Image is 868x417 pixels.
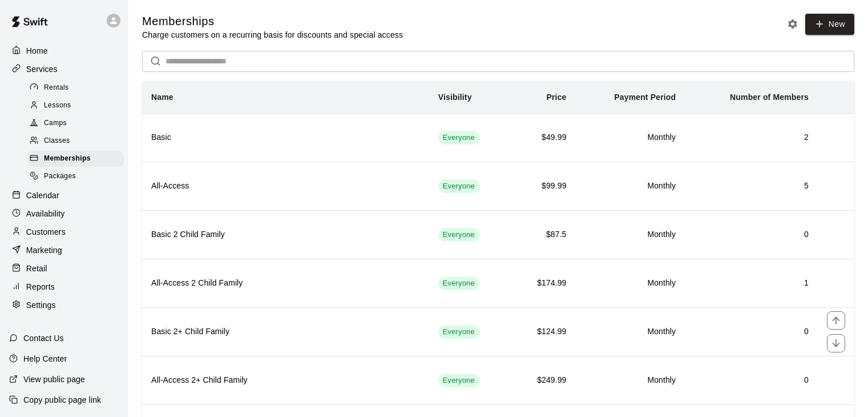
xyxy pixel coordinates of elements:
p: Settings [26,299,56,311]
div: Classes [27,133,124,149]
h6: All-Access 2 Child Family [151,277,420,290]
span: Camps [44,118,67,129]
p: Contact Us [23,332,64,344]
h6: All-Access [151,180,420,193]
h6: 1 [694,277,809,290]
div: This membership is visible to all customers [438,325,479,339]
h6: Monthly [585,277,676,290]
p: Services [26,63,58,75]
span: Lessons [44,100,71,111]
h6: 0 [694,326,809,338]
a: Services [9,61,119,78]
button: move item down [827,334,845,352]
span: Everyone [438,133,479,143]
h6: $49.99 [519,131,566,144]
a: Availability [9,205,119,222]
b: Number of Members [730,93,809,102]
p: Reports [26,281,55,292]
span: Everyone [438,278,479,289]
h6: Monthly [585,228,676,241]
span: Rentals [44,82,69,94]
div: Memberships [27,151,124,167]
b: Payment Period [614,93,676,102]
h6: $87.5 [519,228,566,241]
div: This membership is visible to all customers [438,276,479,290]
p: Availability [26,208,65,219]
a: Memberships [27,150,128,168]
h6: $124.99 [519,326,566,338]
a: Camps [27,115,128,133]
div: Rentals [27,80,124,96]
h6: Monthly [585,326,676,338]
a: Customers [9,223,119,240]
h6: Monthly [585,180,676,193]
a: Retail [9,260,119,277]
h6: 2 [694,131,809,144]
h6: Monthly [585,374,676,387]
h6: Basic 2 Child Family [151,228,420,241]
b: Visibility [438,93,472,102]
p: Calendar [26,190,59,201]
button: move item up [827,311,845,330]
span: Everyone [438,181,479,192]
h6: All-Access 2+ Child Family [151,374,420,387]
h6: 0 [694,228,809,241]
span: Everyone [438,230,479,240]
p: Help Center [23,353,67,364]
div: This membership is visible to all customers [438,228,479,242]
p: Home [26,45,48,57]
h5: Memberships [142,14,403,29]
h6: Basic 2+ Child Family [151,326,420,338]
h6: 0 [694,374,809,387]
h6: $99.99 [519,180,566,193]
span: Packages [44,171,76,182]
a: Lessons [27,97,128,114]
a: Calendar [9,187,119,204]
a: Rentals [27,79,128,97]
p: View public page [23,374,85,385]
div: This membership is visible to all customers [438,131,479,145]
a: Classes [27,133,128,150]
a: Reports [9,278,119,295]
a: New [805,14,854,35]
h6: Monthly [585,131,676,144]
div: Camps [27,115,124,131]
p: Customers [26,226,66,238]
span: Classes [44,135,70,147]
p: Copy public page link [23,394,101,406]
a: Packages [27,168,128,186]
span: Memberships [44,153,91,165]
h6: $249.99 [519,374,566,387]
p: Retail [26,263,47,274]
b: Price [547,93,567,102]
div: This membership is visible to all customers [438,374,479,387]
span: Everyone [438,375,479,386]
a: Home [9,42,119,59]
p: Marketing [26,244,62,256]
button: Memberships settings [784,15,801,33]
span: Everyone [438,327,479,338]
h6: 5 [694,180,809,193]
a: Settings [9,296,119,314]
div: Packages [27,169,124,185]
b: Name [151,93,173,102]
p: Charge customers on a recurring basis for discounts and special access [142,29,403,41]
div: Lessons [27,98,124,114]
div: This membership is visible to all customers [438,179,479,193]
h6: Basic [151,131,420,144]
h6: $174.99 [519,277,566,290]
a: Marketing [9,242,119,259]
